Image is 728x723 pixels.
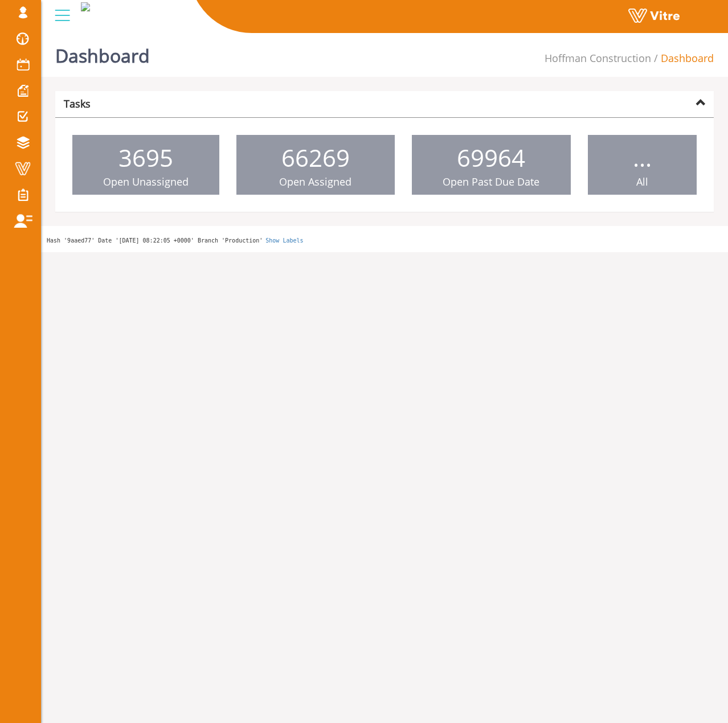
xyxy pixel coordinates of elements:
[265,237,303,244] a: Show Labels
[72,135,219,195] a: 3695 Open Unassigned
[588,135,697,195] a: ... All
[118,141,173,174] span: 3695
[47,237,263,244] span: Hash '9aaed77' Date '[DATE] 08:22:05 +0000' Branch 'Production'
[281,141,350,174] span: 66269
[651,51,714,66] li: Dashboard
[81,2,90,11] img: be08c0a4-5d2a-4c7e-9897-da9938269902.png
[103,175,189,188] span: Open Unassigned
[443,175,539,188] span: Open Past Due Date
[64,97,91,110] strong: Tasks
[55,28,150,77] h1: Dashboard
[633,141,652,174] span: ...
[236,135,395,195] a: 66269 Open Assigned
[636,175,648,188] span: All
[457,141,525,174] span: 69964
[545,51,651,65] a: Hoffman Construction
[279,175,351,188] span: Open Assigned
[412,135,571,195] a: 69964 Open Past Due Date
